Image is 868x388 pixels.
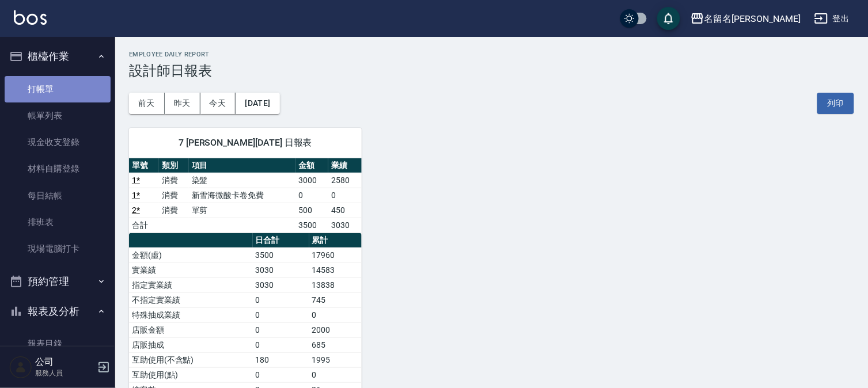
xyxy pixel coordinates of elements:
h3: 設計師日報表 [129,63,854,79]
td: 3030 [253,277,309,292]
img: Logo [14,10,47,25]
td: 3030 [328,218,361,233]
td: 消費 [159,188,189,203]
td: 店販金額 [129,322,253,337]
td: 13838 [309,277,362,292]
td: 3030 [253,263,309,277]
td: 新雪海微酸卡卷免費 [189,188,295,203]
th: 累計 [309,233,362,248]
a: 現金收支登錄 [5,129,111,155]
td: 450 [328,203,361,218]
td: 指定實業績 [129,277,253,292]
td: 0 [253,337,309,352]
button: 昨天 [165,93,200,114]
a: 打帳單 [5,76,111,102]
th: 項目 [189,158,295,173]
th: 業績 [328,158,361,173]
h5: 公司 [35,356,94,368]
a: 排班表 [5,209,111,235]
a: 材料自購登錄 [5,155,111,182]
td: 0 [253,322,309,337]
button: 列印 [817,93,854,114]
td: 0 [295,188,328,203]
td: 1995 [309,352,362,367]
td: 金額(虛) [129,248,253,263]
td: 0 [253,367,309,382]
td: 685 [309,337,362,352]
a: 報表目錄 [5,330,111,357]
td: 實業績 [129,263,253,277]
td: 3000 [295,173,328,188]
td: 180 [253,352,309,367]
td: 特殊抽成業績 [129,307,253,322]
td: 0 [253,307,309,322]
td: 500 [295,203,328,218]
button: 預約管理 [5,267,111,296]
a: 現場電腦打卡 [5,235,111,262]
a: 帳單列表 [5,102,111,129]
td: 17960 [309,248,362,263]
img: Person [9,356,32,379]
th: 單號 [129,158,159,173]
td: 14583 [309,263,362,277]
p: 服務人員 [35,368,94,378]
td: 消費 [159,203,189,218]
td: 單剪 [189,203,295,218]
td: 互助使用(不含點) [129,352,253,367]
span: 7 [PERSON_NAME][DATE] 日報表 [143,137,348,149]
th: 金額 [295,158,328,173]
td: 互助使用(點) [129,367,253,382]
td: 店販抽成 [129,337,253,352]
button: [DATE] [236,93,279,114]
td: 0 [309,307,362,322]
td: 3500 [295,218,328,233]
button: 登出 [810,8,854,29]
button: 前天 [129,93,165,114]
td: 合計 [129,218,159,233]
table: a dense table [129,158,362,233]
td: 0 [253,292,309,307]
td: 染髮 [189,173,295,188]
button: 名留名[PERSON_NAME] [686,7,805,31]
button: 今天 [200,93,236,114]
a: 每日結帳 [5,182,111,209]
td: 0 [309,367,362,382]
button: save [657,7,680,30]
td: 消費 [159,173,189,188]
button: 櫃檯作業 [5,41,111,71]
th: 類別 [159,158,189,173]
td: 0 [328,188,361,203]
td: 3500 [253,248,309,263]
button: 報表及分析 [5,296,111,326]
td: 2000 [309,322,362,337]
th: 日合計 [253,233,309,248]
td: 2580 [328,173,361,188]
td: 745 [309,292,362,307]
div: 名留名[PERSON_NAME] [704,12,801,26]
td: 不指定實業績 [129,292,253,307]
h2: Employee Daily Report [129,51,854,58]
